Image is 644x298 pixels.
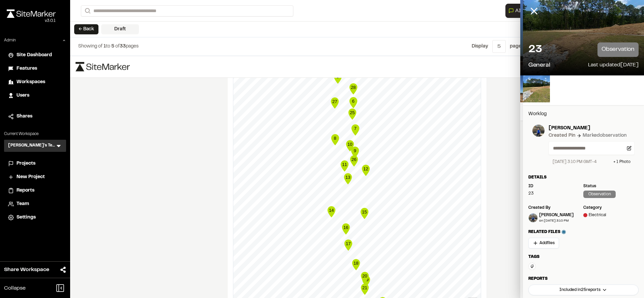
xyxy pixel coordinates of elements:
button: ← Back [74,24,98,34]
text: 16 [343,225,348,230]
text: 28 [351,85,356,90]
div: Draft [101,24,139,34]
p: Display [472,43,488,50]
p: Admin [4,37,16,43]
div: Map marker [345,139,355,153]
div: Open AI Assistant [505,4,540,18]
text: 10 [347,142,352,147]
div: Map marker [341,222,351,236]
span: Team [17,200,29,208]
div: Map marker [343,172,353,186]
div: Map marker [360,271,370,284]
div: Map marker [343,238,353,252]
p: 23 [528,43,542,57]
a: Users [8,92,62,99]
a: New Project [8,173,62,181]
button: 5 [492,40,506,53]
span: Included in 25 reports [559,287,601,293]
div: on [DATE] 3:10 PM [539,218,574,223]
div: Map marker [348,96,358,109]
text: 7 [354,126,356,131]
div: Reports [528,276,639,282]
span: Showing of [78,44,104,48]
div: Map marker [351,258,361,271]
img: photo [532,125,545,137]
div: Map marker [359,207,370,220]
span: Reports [17,187,34,194]
text: 21 [362,285,367,290]
span: New Project [17,173,45,181]
span: 33 [120,44,126,48]
div: [PERSON_NAME] [539,212,574,218]
button: Included in25reports [528,285,639,295]
div: Map marker [326,205,336,219]
div: 23 [528,191,584,197]
text: 27 [332,99,337,104]
div: Created Pin [549,132,575,139]
text: 20 [362,273,367,278]
text: 17 [346,241,351,246]
div: Tags [528,254,639,260]
text: 18 [353,261,358,266]
span: Settings [17,214,36,221]
text: 25 [350,110,355,115]
button: Open AI Assistant [505,4,537,18]
p: General [528,61,550,70]
div: Map marker [350,145,360,159]
text: 9 [354,148,356,153]
p: Last updated [DATE] [588,61,639,70]
span: 1 [104,44,106,48]
span: Projects [17,160,35,167]
a: Workspaces [8,78,62,86]
div: Oh geez...please don't... [7,18,56,24]
text: 13 [345,175,350,180]
a: Settings [8,214,62,221]
div: Created by [528,205,584,211]
p: page s [510,43,524,50]
a: Team [8,200,62,208]
img: file [520,75,547,102]
div: Map marker [333,71,343,85]
div: [DATE] 3:10 PM GMT-4 [553,159,596,165]
span: Workspaces [17,78,45,86]
text: 6 [352,99,354,104]
div: Map marker [330,96,340,110]
img: Troy Brennan [529,213,537,222]
div: Map marker [361,164,371,177]
div: category [583,205,639,211]
div: Electrical [583,212,639,218]
a: Site Dashboard [8,52,62,59]
div: Status [583,183,639,189]
span: Site Dashboard [17,52,52,59]
text: 14 [329,208,334,213]
span: AI Help [515,7,534,15]
div: Details [528,174,639,180]
div: Map marker [347,107,357,121]
text: 11 [342,162,347,167]
text: 26 [351,157,356,162]
div: + 1 Photo [613,159,631,165]
span: Shares [17,113,32,120]
h3: [PERSON_NAME]'s Test [8,142,55,149]
a: Shares [8,113,62,120]
div: Map marker [330,133,340,146]
p: [PERSON_NAME] [549,125,635,132]
div: Map marker [348,82,358,96]
span: Related Files [528,229,566,235]
p: Current Workspace [4,131,66,137]
text: 12 [363,166,368,171]
text: 15 [362,209,367,214]
button: Search [81,5,93,16]
img: rebrand.png [7,9,56,18]
a: Projects [8,160,62,167]
text: 8 [334,136,336,141]
img: file [523,75,550,102]
div: observation [583,191,616,198]
p: Worklog [528,110,639,118]
span: Add files [539,240,555,246]
div: Map marker [350,123,360,137]
div: ID [528,183,584,189]
span: Users [17,92,29,99]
